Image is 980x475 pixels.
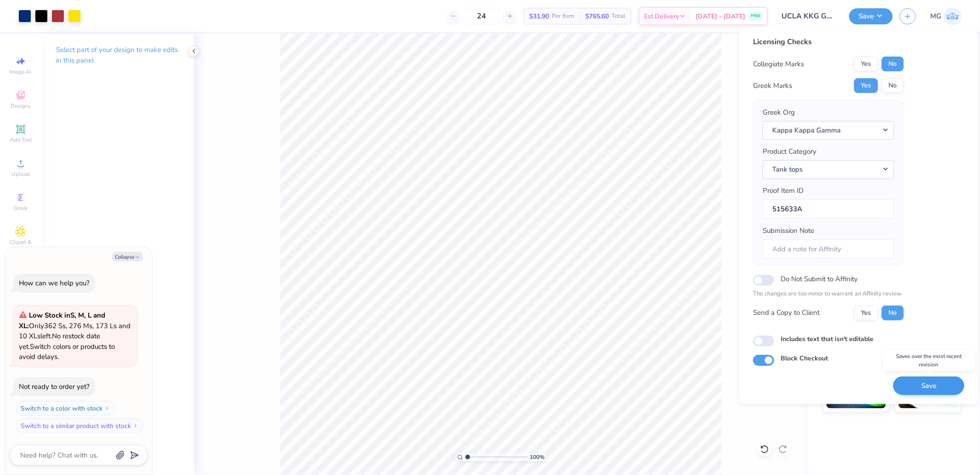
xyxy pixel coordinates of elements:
[753,36,904,47] div: Licensing Checks
[10,136,32,144] span: Add Text
[11,170,30,178] span: Upload
[56,45,179,66] p: Select part of your design to make edits in this panel
[644,12,679,21] span: Est. Delivery
[10,68,32,75] span: Image AI
[529,12,549,21] span: $31.90
[530,453,544,461] span: 100 %
[753,59,804,70] div: Collegiate Marks
[849,8,893,24] button: Save
[753,81,792,91] div: Greek Marks
[882,305,904,320] button: No
[763,160,894,179] button: Tank tops
[753,307,820,318] div: Send a Copy to Client
[930,7,962,25] a: MG
[585,12,609,21] span: $765.60
[16,401,115,416] button: Switch to a color with stock
[104,405,110,411] img: Switch to a color with stock
[133,423,138,429] img: Switch to a similar product with stock
[11,102,31,110] span: Designs
[854,78,878,93] button: Yes
[882,78,904,93] button: No
[882,57,904,71] button: No
[112,252,143,261] button: Collapse
[19,331,100,351] span: No restock date yet.
[19,311,105,330] strong: Low Stock in S, M, L and XL :
[763,121,894,139] button: Kappa Kappa Gamma
[19,311,130,361] span: Only 362 Ss, 276 Ms, 173 Ls and 10 XLs left. Switch colors or products to avoid delays.
[5,238,37,253] span: Clipart & logos
[763,146,816,157] label: Product Category
[763,185,804,196] label: Proof Item ID
[763,107,795,118] label: Greek Org
[781,334,873,343] label: Includes text that isn't editable
[16,418,143,433] button: Switch to a similar product with stock
[883,350,975,371] div: Saves over the most recent revision
[552,12,574,21] span: Per Item
[14,204,28,212] span: Greek
[775,7,842,25] input: Untitled Design
[854,305,878,320] button: Yes
[751,13,760,19] span: FREE
[930,11,941,22] span: MG
[612,12,625,21] span: Total
[893,376,964,395] button: Save
[763,239,894,259] input: Add a note for Affinity
[696,12,745,21] span: [DATE] - [DATE]
[944,7,962,25] img: Michael Galon
[753,290,904,299] p: The changes are too minor to warrant an Affinity review.
[464,8,499,24] input: – –
[19,382,90,391] div: Not ready to order yet?
[763,226,814,236] label: Submission Note
[854,57,878,71] button: Yes
[781,353,828,363] label: Block Checkout
[19,278,90,288] div: How can we help you?
[781,273,858,285] label: Do Not Submit to Affinity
